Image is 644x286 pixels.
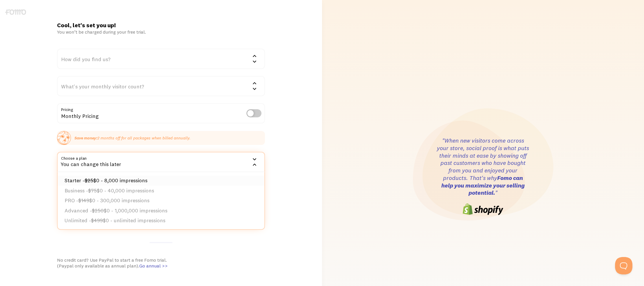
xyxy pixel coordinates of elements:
del: $250 [92,207,104,214]
h1: Cool, let's set you up! [57,21,265,29]
li: PRO - $0 - 300,000 impressions [58,196,264,206]
li: Business - $0 - 40,000 impressions [58,186,264,196]
li: Starter - $0 - 8,000 impressions [58,176,264,186]
del: $75 [88,187,97,194]
div: What's your monthly visitor count? [57,76,265,96]
del: $149 [78,197,89,204]
del: $25 [85,177,93,184]
strong: Save money: [74,135,97,141]
img: shopify-logo-6cb0242e8808f3daf4ae861e06351a6977ea544d1a5c563fd64e3e69b7f1d4c4.png [463,203,503,215]
div: You won’t be charged during your free trial. [57,29,265,35]
img: fomo-logo-gray-b99e0e8ada9f9040e2984d0d95b3b12da0074ffd48d1e5cb62ac37fc77b0b268.svg [5,9,26,15]
del: $499 [91,217,103,224]
div: How did you find us? [57,49,265,69]
li: Advanced - $0 - 1,000,000 impressions [58,206,264,216]
span: Go annual >> [139,263,168,269]
div: You can change this later [57,152,265,172]
li: Unlimited - $0 - unlimited impressions [58,216,264,226]
h3: "When new visitors come across your store, social proof is what puts their minds at ease by showi... [437,137,529,196]
div: No credit card? Use PayPal to start a free Fomo trial. (Paypal only available as annual plan). [57,257,265,269]
div: Monthly Pricing [57,103,265,124]
p: 2 months off for all packages when billed annually. [74,135,191,141]
iframe: Help Scout Beacon - Open [615,257,632,274]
